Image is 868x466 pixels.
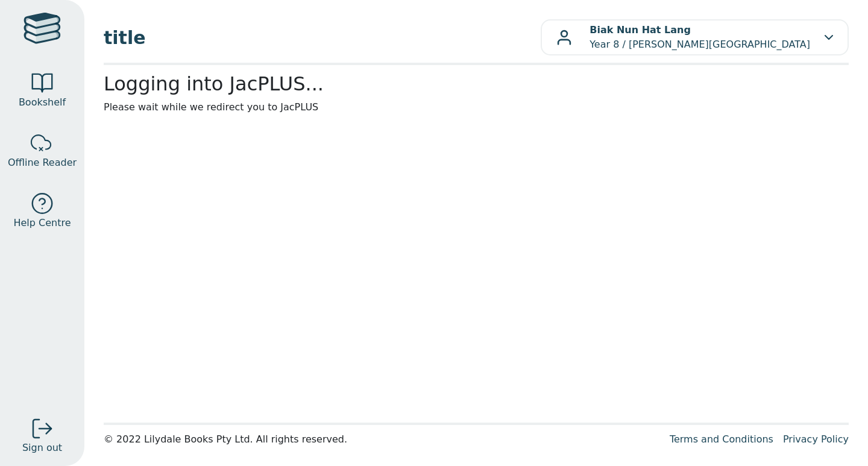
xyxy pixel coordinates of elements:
[22,441,62,455] span: Sign out
[783,433,849,445] a: Privacy Policy
[13,216,71,230] span: Help Centre
[104,72,849,95] h2: Logging into JacPLUS...
[19,95,66,110] span: Bookshelf
[104,24,541,51] span: title
[8,156,77,170] span: Offline Reader
[104,100,849,115] p: Please wait while we redirect you to JacPLUS
[541,19,849,55] button: Biak Nun Hat LangYear 8 / [PERSON_NAME][GEOGRAPHIC_DATA]
[590,24,691,36] b: Biak Nun Hat Lang
[104,432,660,447] div: © 2022 Lilydale Books Pty Ltd. All rights reserved.
[670,433,773,445] a: Terms and Conditions
[590,23,810,52] p: Year 8 / [PERSON_NAME][GEOGRAPHIC_DATA]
